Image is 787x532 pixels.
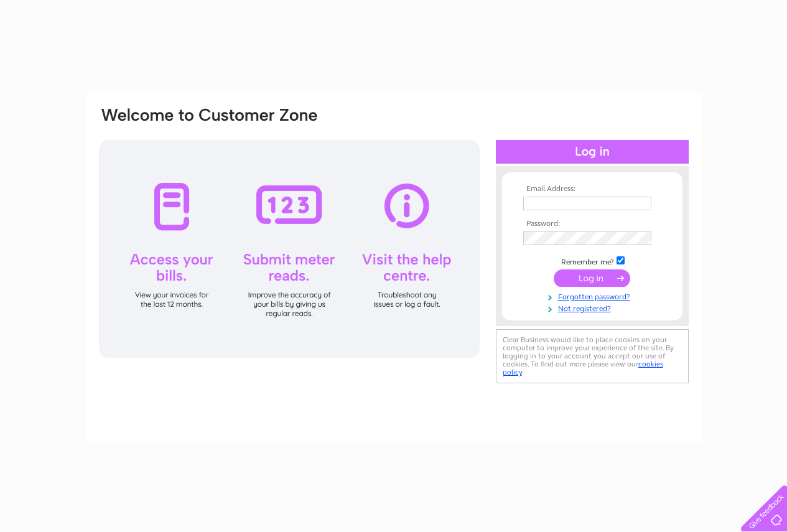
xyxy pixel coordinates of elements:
[496,329,689,383] div: Clear Business would like to place cookies on your computer to improve your experience of the sit...
[523,290,664,302] a: Forgotten password?
[520,185,664,194] th: Email Address:
[520,220,664,228] th: Password:
[503,360,663,376] a: cookies policy
[520,254,664,267] td: Remember me?
[554,269,630,287] input: Submit
[523,302,664,314] a: Not registered?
